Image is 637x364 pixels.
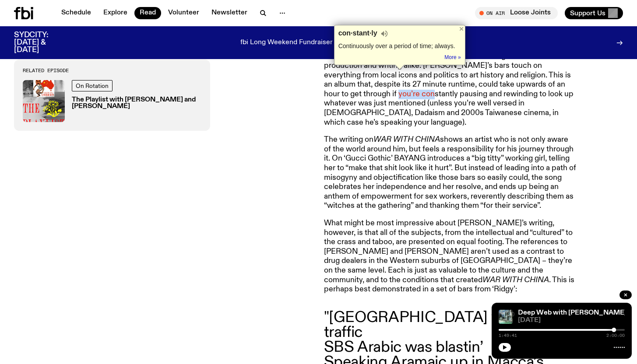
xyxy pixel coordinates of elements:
h3: The Playlist with [PERSON_NAME] and [PERSON_NAME] [72,97,201,110]
em: WAR WITH CHINA [482,276,549,284]
a: Schedule [56,7,96,19]
a: Volunteer [163,7,204,19]
span: 2:00:00 [606,333,625,338]
a: Explore [98,7,133,19]
a: Newsletter [206,7,253,19]
p: fbi Long Weekend Fundraiser - Final Tickets Here! [240,39,397,47]
a: On RotationThe Playlist with [PERSON_NAME] and [PERSON_NAME] [23,80,201,122]
p: What might be most impressive about [PERSON_NAME]’s writing, however, is that all of the subjects... [324,219,576,294]
span: Support Us [570,9,605,17]
em: WAR WITH CHINA [373,136,440,143]
span: 1:49:41 [499,333,517,338]
p: The writing on shows an artist who is not only aware of the world around him, but feels a respons... [324,135,576,211]
p: It’s a cross-pollination of references, featured throughout the album’s production and writing al... [324,52,576,127]
button: On AirLoose Joints [475,7,558,19]
button: Support Us [565,7,623,19]
a: Read [134,7,161,19]
h3: Related Episode [23,68,201,73]
h3: SYDCITY: [DATE] & [DATE] [14,31,70,54]
a: Deep Web with [PERSON_NAME] [518,309,626,316]
span: [DATE] [518,317,625,324]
